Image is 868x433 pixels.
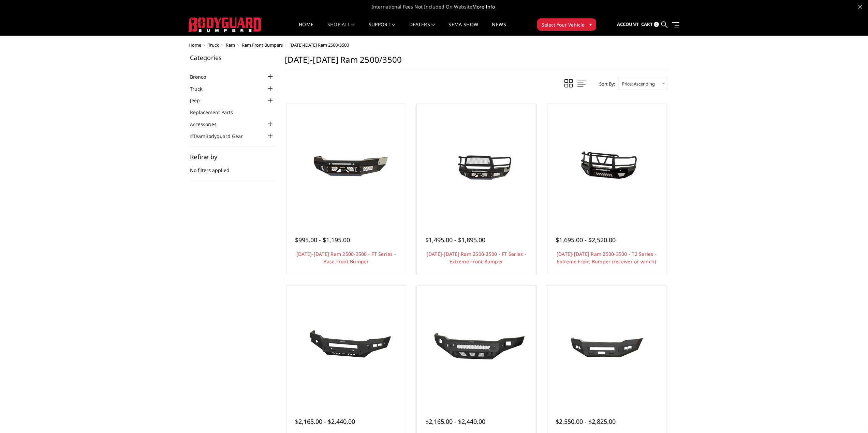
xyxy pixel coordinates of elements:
span: $2,165.00 - $2,440.00 [295,417,355,426]
span: Cart [641,21,653,27]
a: [DATE]-[DATE] Ram 2500-3500 - T2 Series - Extreme Front Bumper (receiver or winch) [557,251,657,265]
img: 2019-2025 Ram 2500-3500 - Freedom Series - Base Front Bumper (non-winch) [422,320,531,371]
a: Truck [208,42,219,48]
a: Ram [226,42,235,48]
span: ▾ [589,21,592,28]
a: Cart 0 [641,15,659,34]
a: Truck [190,85,211,92]
a: 2019-2025 Ram 2500-3500 - FT Series - Base Front Bumper [288,106,404,221]
span: $2,550.00 - $2,825.00 [556,417,616,426]
span: Account [617,21,639,27]
a: News [492,22,506,35]
a: [DATE]-[DATE] Ram 2500-3500 - FT Series - Extreme Front Bumper [427,251,526,265]
h5: Refine by [190,154,275,160]
a: Replacement Parts [190,109,241,116]
a: #TeamBodyguard Gear [190,133,251,140]
a: Account [617,15,639,34]
h1: [DATE]-[DATE] Ram 2500/3500 [285,55,668,70]
a: 2019-2026 Ram 2500-3500 - T2 Series - Extreme Front Bumper (receiver or winch) 2019-2026 Ram 2500... [549,106,665,221]
a: Ram Front Bumpers [242,42,283,48]
a: SEMA Show [448,22,478,35]
a: Support [369,22,396,35]
a: 2019-2025 Ram 2500-3500 - A2 Series- Base Front Bumper (winch mount) [549,288,665,403]
span: $1,495.00 - $1,895.00 [425,236,485,244]
a: Jeep [190,97,208,104]
span: [DATE]-[DATE] Ram 2500/3500 [290,42,349,48]
button: Select Your Vehicle [537,18,596,31]
a: shop all [327,22,355,35]
h5: Categories [190,55,275,61]
a: 2019-2024 Ram 2500-3500 - A2L Series - Base Front Bumper (Non-Winch) [288,288,404,403]
a: Accessories [190,121,225,128]
a: 2019-2026 Ram 2500-3500 - FT Series - Extreme Front Bumper 2019-2026 Ram 2500-3500 - FT Series - ... [418,106,534,221]
a: Home [189,42,201,48]
a: More Info [472,3,495,10]
div: No filters applied [190,154,275,181]
a: 2019-2025 Ram 2500-3500 - Freedom Series - Base Front Bumper (non-winch) 2019-2025 Ram 2500-3500 ... [418,288,534,403]
label: Sort By: [595,79,615,89]
span: 0 [654,22,659,27]
img: 2019-2025 Ram 2500-3500 - A2 Series- Base Front Bumper (winch mount) [552,321,661,370]
span: $2,165.00 - $2,440.00 [425,417,485,426]
span: $995.00 - $1,195.00 [295,236,350,244]
img: 2019-2025 Ram 2500-3500 - FT Series - Base Front Bumper [292,138,401,189]
img: 2019-2026 Ram 2500-3500 - T2 Series - Extreme Front Bumper (receiver or winch) [552,138,661,189]
span: Select Your Vehicle [542,21,585,28]
span: $1,695.00 - $2,520.00 [556,236,616,244]
a: Home [299,22,313,35]
img: BODYGUARD BUMPERS [189,17,262,32]
a: Dealers [409,22,435,35]
a: Bronco [190,73,215,80]
img: 2019-2024 Ram 2500-3500 - A2L Series - Base Front Bumper (Non-Winch) [292,320,401,371]
a: [DATE]-[DATE] Ram 2500-3500 - FT Series - Base Front Bumper [296,251,396,265]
